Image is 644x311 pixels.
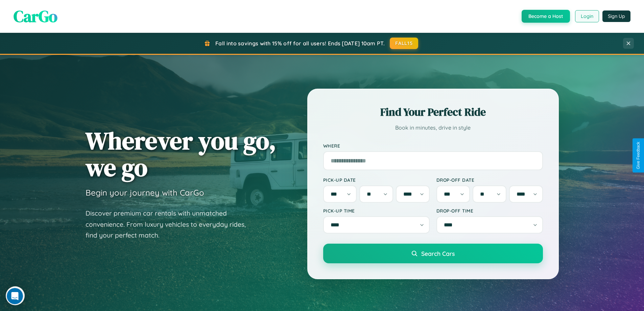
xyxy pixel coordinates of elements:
label: Where [323,143,543,149]
span: Search Cars [421,250,455,257]
label: Pick-up Time [323,208,430,214]
div: Give Feedback [636,142,641,169]
h2: Find Your Perfect Ride [323,105,543,119]
label: Drop-off Time [436,208,543,214]
label: Pick-up Date [323,177,430,183]
label: Drop-off Date [436,177,543,183]
p: Book in minutes, drive in style [323,123,543,133]
button: Become a Host [522,10,570,23]
iframe: Intercom live chat discovery launcher [6,286,25,305]
button: Sign Up [602,10,630,22]
span: Fall into savings with 15% off for all users! Ends [DATE] 10am PT. [215,40,385,47]
h1: Wherever you go, we go [86,127,276,181]
span: CarGo [14,5,57,27]
button: Search Cars [323,244,543,263]
h3: Begin your journey with CarGo [86,187,204,198]
iframe: Intercom live chat [7,288,23,304]
button: FALL15 [390,38,418,49]
p: Discover premium car rentals with unmatched convenience. From luxury vehicles to everyday rides, ... [86,208,255,241]
button: Login [575,10,599,22]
